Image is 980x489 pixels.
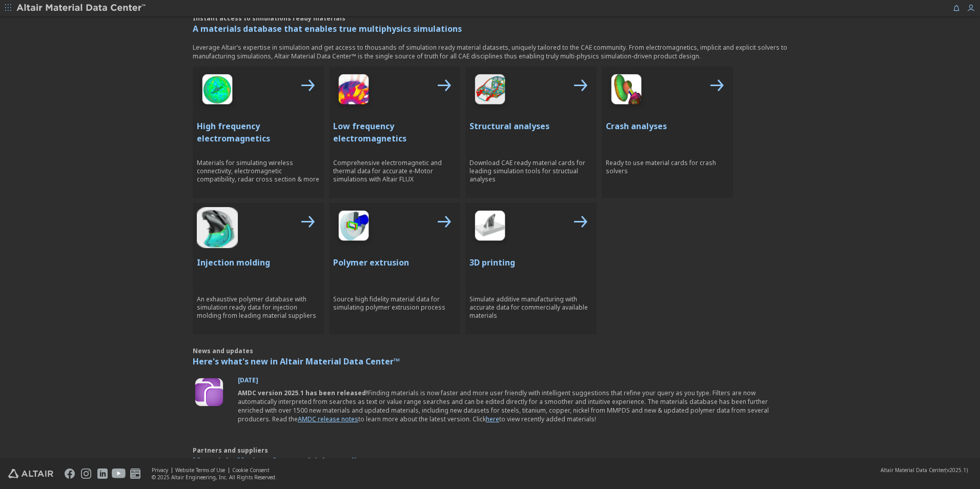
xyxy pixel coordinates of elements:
[329,67,460,198] button: Low Frequency IconLow frequency electromagneticsComprehensive electromagnetic and thermal data fo...
[193,14,787,23] p: Instant access to simulations ready materials
[193,203,324,334] button: Injection Molding IconInjection moldingAn exhaustive polymer database with simulation ready data ...
[193,67,324,198] button: High Frequency IconHigh frequency electromagneticsMaterials for simulating wireless connectivity,...
[16,3,147,13] img: Altair Material Data Center
[193,430,787,455] p: Partners and suppliers
[469,295,593,320] p: Simulate additive manufacturing with accurate data for commercially available materials
[232,466,270,474] a: Cookie Consent
[197,71,238,112] img: High Frequency Icon
[197,295,320,320] p: An exhaustive polymer database with simulation ready data for injection molding from leading mate...
[329,203,460,334] button: Polymer Extrusion IconPolymer extrusionSource high fidelity material data for simulating polymer ...
[469,256,593,269] p: 3D printing
[152,474,277,481] div: © 2025 Altair Engineering, Inc. All Rights Reserved.
[606,120,729,132] p: Crash analyses
[469,159,593,184] p: Download CAE ready material cards for leading simulation tools for structual analyses
[606,71,647,112] img: Crash Analyses Icon
[486,415,499,423] a: here
[197,256,320,269] p: Injection molding
[333,295,456,312] p: Source high fidelity material data for simulating polymer extrusion process
[465,67,597,198] button: Structural Analyses IconStructural analysesDownload CAE ready material cards for leading simulati...
[8,469,53,478] img: Altair Engineering
[238,376,787,384] p: [DATE]
[469,120,593,132] p: Structural analyses
[333,256,456,269] p: Polymer extrusion
[197,207,238,248] img: Injection Molding Icon
[193,355,787,368] p: Here's what's new in Altair Material Data Center™
[465,203,597,334] button: 3D Printing Icon3D printingSimulate additive manufacturing with accurate data for commercially av...
[193,23,787,35] p: A materials database that enables true multiphysics simulations
[881,466,968,474] div: (v2025.1)
[602,67,733,198] button: Crash Analyses IconCrash analysesReady to use material cards for crash solvers
[193,43,787,60] p: Leverage Altair’s expertise in simulation and get access to thousands of simulation ready materia...
[152,466,168,474] a: Privacy
[333,159,456,184] p: Comprehensive electromagnetic and thermal data for accurate e-Motor simulations with Altair FLUX
[175,466,225,474] a: Website Terms of Use
[333,207,374,248] img: Polymer Extrusion Icon
[469,71,511,112] img: Structural Analyses Icon
[193,455,787,467] p: Material offerings from multiple suppliers
[298,415,358,423] a: AMDC release notes
[881,466,945,474] span: Altair Material Data Center
[197,159,320,184] p: Materials for simulating wireless connectivity, electromagnetic compatibility, radar cross sectio...
[238,389,787,423] div: Finding materials is now faster and more user friendly with intelligent suggestions that refine y...
[197,120,320,145] p: High frequency electromagnetics
[193,347,787,355] p: News and updates
[606,159,729,175] p: Ready to use material cards for crash solvers
[469,207,511,248] img: 3D Printing Icon
[333,71,374,112] img: Low Frequency Icon
[238,389,368,397] b: AMDC version 2025.1 has been released!
[193,376,226,409] img: Update Icon Software
[333,120,456,145] p: Low frequency electromagnetics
